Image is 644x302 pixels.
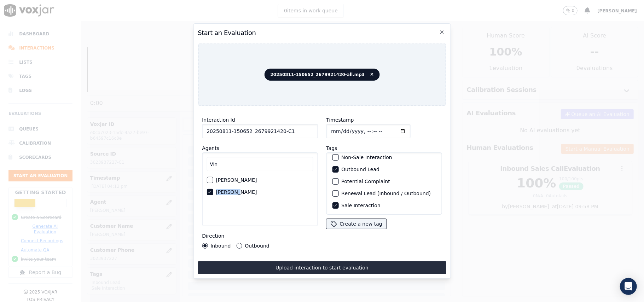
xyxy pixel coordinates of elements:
[620,278,637,295] div: Open Intercom Messenger
[216,190,257,194] label: [PERSON_NAME]
[326,219,386,229] button: Create a new tag
[326,145,337,151] label: Tags
[216,178,257,182] label: [PERSON_NAME]
[198,28,446,38] h2: Start an Evaluation
[202,145,219,151] label: Agents
[202,117,235,123] label: Interaction Id
[341,203,380,208] label: Sale Interaction
[341,167,379,172] label: Outbound Lead
[265,69,380,81] span: 20250811-150652_2679921420-all.mp3
[341,155,392,160] label: Non-Sale Interaction
[207,157,313,171] input: Search Agents...
[202,124,318,138] input: reference id, file name, etc
[326,117,354,123] label: Timestamp
[341,191,431,196] label: Renewal Lead (Inbound / Outbound)
[341,179,390,184] label: Potential Complaint
[210,243,231,248] label: Inbound
[202,233,224,239] label: Direction
[198,261,446,274] button: Upload interaction to start evaluation
[245,243,269,248] label: Outbound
